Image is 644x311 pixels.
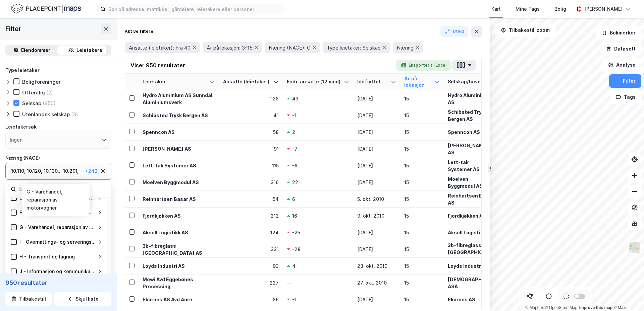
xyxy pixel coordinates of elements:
[143,79,207,85] div: Leietaker
[491,5,501,13] div: Kart
[292,95,299,102] div: 43
[292,196,295,203] div: 6
[223,262,279,269] div: 93
[448,129,493,136] div: Spenncon AS
[357,79,388,85] div: Innflyttet
[223,129,279,136] div: 58
[610,279,644,311] div: Kontrollprogram for chat
[545,305,578,310] a: OpenStreetMap
[5,23,21,34] div: Filter
[207,45,253,51] span: År på lokasjon: 3-15
[143,129,215,136] div: Spenncon AS
[287,79,341,85] div: Endr. ansatte (12 mnd)
[223,296,279,303] div: 86
[143,112,215,119] div: Schibsted Trykk Bergen AS
[292,179,298,186] div: 22
[5,292,52,306] button: Tilbakestill
[357,162,396,169] div: [DATE]
[404,246,440,253] div: 15
[357,95,396,102] div: [DATE]
[292,212,297,219] div: 16
[584,5,623,13] div: [PERSON_NAME]
[223,179,279,186] div: 316
[43,100,56,106] div: (950)
[10,136,22,144] div: Ingen
[292,296,297,303] div: -1
[292,145,298,152] div: -7
[448,79,485,85] div: Selskap/hovedenhet
[22,89,45,96] div: Offentlig
[404,229,440,236] div: 15
[143,145,215,152] div: [PERSON_NAME] AS
[292,162,298,169] div: -6
[292,246,301,253] div: -28
[404,76,432,88] div: År på lokasjon
[292,112,297,119] div: -1
[404,262,440,269] div: 15
[269,45,311,51] span: Næring (NACE): C
[448,108,493,123] div: Schibsted Trykk Bergen AS
[440,26,469,37] button: Utvid
[516,5,540,13] div: Mine Tags
[129,45,191,51] span: Ansatte (leietaker): Fra 40
[448,159,493,173] div: Lett-tak Systemer AS
[602,58,641,72] button: Analyse
[223,145,279,152] div: 91
[223,112,279,119] div: 41
[143,92,215,106] div: Hydro Aluminium AS Sunndal Aluminiumsverk
[448,212,493,219] div: Fjordkjøkken AS
[143,242,215,256] div: 3b-fibreglass [GEOGRAPHIC_DATA] AS
[223,279,279,286] div: 227
[448,92,493,106] div: Hydro Aluminium AS
[579,305,612,310] a: Improve this map
[357,129,396,136] div: [DATE]
[404,145,440,152] div: 15
[610,279,644,311] iframe: Chat Widget
[143,179,215,186] div: Moelven Byggmodul AS
[397,45,414,51] span: Næring
[130,61,185,69] div: Viser 950 resultater
[448,296,493,303] div: Ekornes AS
[404,279,440,286] div: 15
[404,95,440,102] div: 15
[223,246,279,253] div: 331
[223,162,279,169] div: 115
[22,79,61,85] div: Boligforeninger
[357,179,396,186] div: [DATE]
[223,212,279,219] div: 212
[125,29,153,34] div: Aktive filtere
[143,229,215,236] div: Aksell Logistikk AS
[223,79,271,85] div: Ansatte (leietaker)
[357,296,396,303] div: [DATE]
[63,167,78,175] div: 10.201 ,
[596,26,641,40] button: Bokmerker
[22,100,41,106] div: Selskap
[5,154,40,162] div: Næring (NACE)
[404,196,440,203] div: 15
[404,296,440,303] div: 15
[448,175,493,189] div: Moelven Byggmodul AS
[448,276,493,290] div: [DEMOGRAPHIC_DATA] ASA
[223,229,279,236] div: 124
[448,192,493,206] div: Reinhartsen Basar AS
[448,142,493,156] div: [PERSON_NAME] AS
[628,241,641,254] img: Z
[143,262,215,269] div: Loyds Industri AS
[223,196,279,203] div: 54
[106,4,285,14] input: Søk på adresse, matrikkel, gårdeiere, leietakere eller personer
[76,46,102,54] div: Leietakere
[21,46,50,54] div: Eiendommer
[396,60,451,71] button: Eksporter til Excel
[143,276,215,290] div: Mowi Avd Eggebønes Processing
[404,212,440,219] div: 15
[22,111,70,118] div: Utenlandsk selskap
[46,89,53,96] div: (2)
[54,292,111,306] button: Skjul liste
[44,167,62,175] div: 10.130 ...
[143,196,215,203] div: Reinhartsen Basar AS
[292,262,296,269] div: 4
[223,95,279,102] div: 1128
[143,212,215,219] div: Fjordkjøkken AS
[600,42,641,56] button: Datasett
[357,212,396,219] div: 9. okt. 2010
